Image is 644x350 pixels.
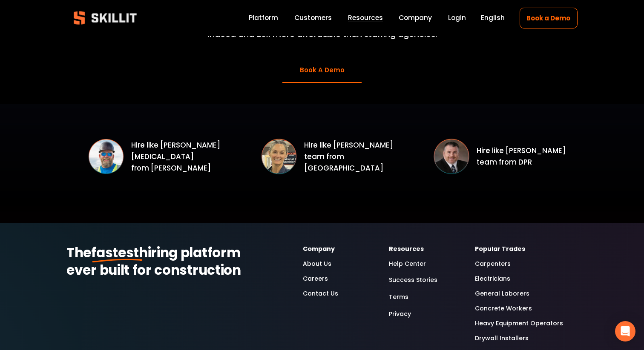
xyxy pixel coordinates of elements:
[303,274,328,284] a: Careers
[249,12,278,24] a: Platform
[66,243,91,262] strong: The
[615,321,635,341] div: Open Intercom Messenger
[475,333,529,343] a: Drywall Installers
[475,319,563,328] a: Heavy Equipment Operators
[475,304,532,313] a: Concrete Workers
[348,12,383,24] a: folder dropdown
[389,274,437,286] a: Success Stories
[303,289,338,299] a: Contact Us
[475,289,529,299] a: General Laborers
[304,139,405,174] p: Hire like [PERSON_NAME] team from [GEOGRAPHIC_DATA]
[389,259,426,269] a: Help Center
[131,139,232,174] p: Hire like [PERSON_NAME][MEDICAL_DATA] from [PERSON_NAME]
[389,291,408,303] a: Terms
[475,274,510,284] a: Electricians
[294,12,332,24] a: Customers
[303,259,331,269] a: About Us
[175,15,470,41] p: From speciality trades to enterprise contractors, Skillit is 10x faster than Indeed and 20x more ...
[481,12,505,24] div: language picker
[389,308,411,320] a: Privacy
[389,245,424,253] strong: Resources
[282,58,362,83] a: Book A Demo
[477,145,578,168] p: Hire like [PERSON_NAME] team from DPR
[303,245,335,253] strong: Company
[66,5,144,31] img: Skillit
[91,243,139,262] strong: fastest
[399,12,432,24] a: Company
[475,259,511,269] a: Carpenters
[475,245,525,253] strong: Popular Trades
[481,13,505,23] span: English
[448,12,466,24] a: Login
[348,13,383,23] span: Resources
[520,8,578,28] a: Book a Demo
[66,243,243,279] strong: hiring platform ever built for construction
